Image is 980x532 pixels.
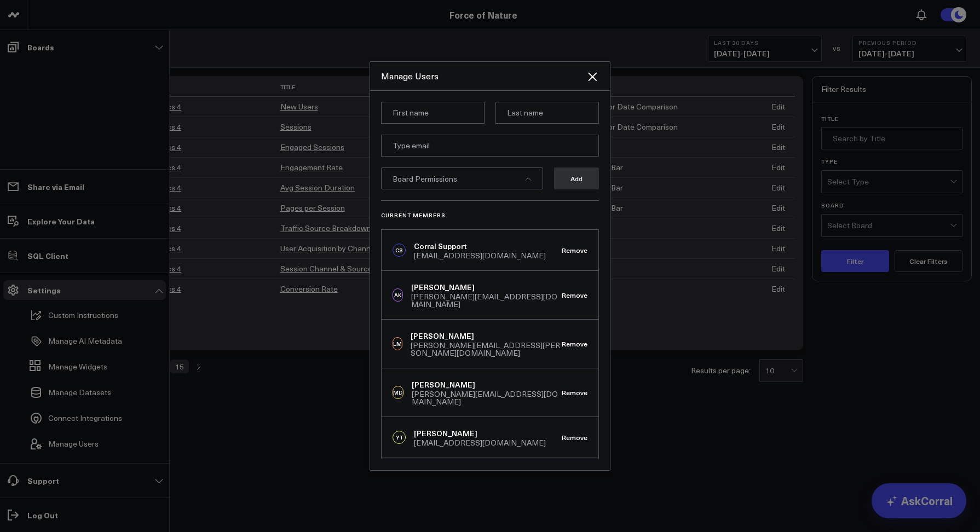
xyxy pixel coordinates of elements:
button: Remove [562,389,587,396]
input: First name [381,102,485,124]
input: Last name [495,102,599,124]
div: [PERSON_NAME] [411,282,562,293]
div: LM [393,337,402,350]
div: YT [393,431,406,444]
span: Board Permissions [393,174,457,184]
h3: Current Members [381,212,599,218]
div: AK [393,288,403,302]
button: Remove [562,291,587,299]
div: MD [393,386,403,399]
div: [PERSON_NAME][EMAIL_ADDRESS][PERSON_NAME][DOMAIN_NAME] [411,342,562,357]
input: Type email [381,135,599,157]
button: Add [554,167,599,189]
div: CS [393,244,406,257]
div: [PERSON_NAME] [414,428,546,439]
div: Corral Support [414,241,546,252]
button: Remove [562,433,587,441]
div: [EMAIL_ADDRESS][DOMAIN_NAME] [414,252,546,259]
div: [PERSON_NAME][EMAIL_ADDRESS][DOMAIN_NAME] [411,293,562,308]
div: Manage Users [381,70,586,82]
div: [EMAIL_ADDRESS][DOMAIN_NAME] [414,439,546,447]
div: [PERSON_NAME][EMAIL_ADDRESS][DOMAIN_NAME] [412,390,562,406]
button: Close [586,70,599,83]
div: [PERSON_NAME] [412,379,562,390]
button: Remove [562,340,587,348]
div: [PERSON_NAME] [411,331,562,342]
button: Remove [562,246,587,254]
